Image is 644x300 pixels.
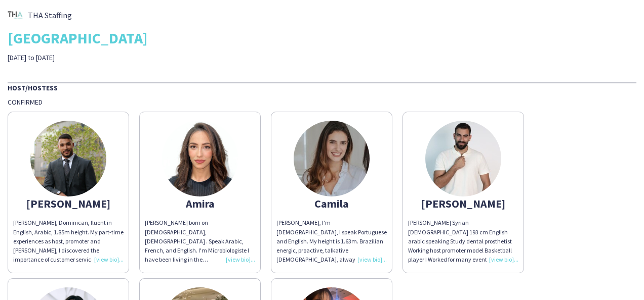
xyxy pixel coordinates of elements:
div: [GEOGRAPHIC_DATA] [8,30,636,45]
img: thumb-26f2aabb-eaf0-4a61-9c3b-663b996db1ef.png [8,8,23,23]
div: Amira [145,199,255,208]
div: Confirmed [8,97,636,107]
div: [PERSON_NAME] Syrian [DEMOGRAPHIC_DATA] 193 cm English arabic speaking Study dental prosthetist W... [408,218,518,264]
div: [PERSON_NAME] [13,199,124,208]
div: Camila [276,199,387,208]
div: [PERSON_NAME], Dominican, fluent in English, Arabic, 1.85m height. My part-time experiences as ho... [13,218,124,264]
div: [PERSON_NAME] [408,199,518,208]
img: thumb-6246947601a70.jpeg [294,121,370,196]
div: [PERSON_NAME], I'm [DEMOGRAPHIC_DATA], I speak Portuguese and English. My height is 1.63m. Brazil... [276,218,387,264]
div: [DATE] to [DATE] [8,53,228,62]
div: [PERSON_NAME] born on [DEMOGRAPHIC_DATA], [DEMOGRAPHIC_DATA] . Speak Arabic, French, and English.... [145,218,255,264]
img: thumb-3b4bedbe-2bfe-446a-a964-4b882512f058.jpg [30,121,106,196]
img: thumb-6582a0cdb5742.jpeg [162,121,238,196]
img: thumb-66d43ad786d2c.jpg [425,121,501,196]
span: THA Staffing [28,11,72,20]
div: Host/Hostess [8,82,636,92]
